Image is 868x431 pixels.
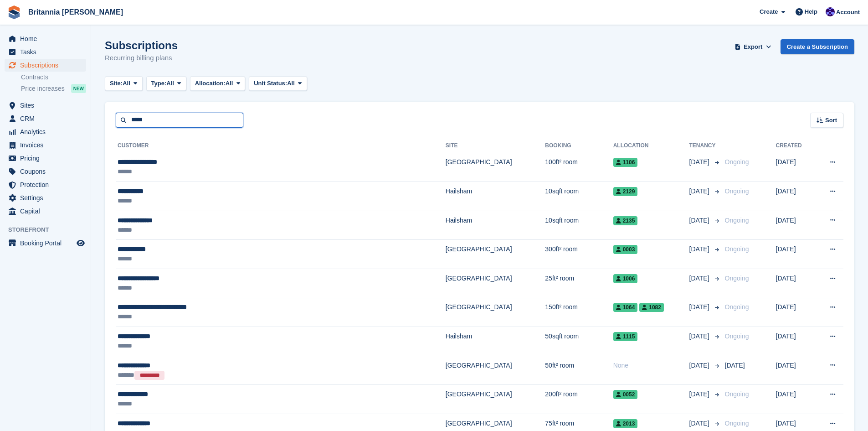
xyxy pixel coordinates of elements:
[21,73,86,82] a: Contracts
[123,79,130,88] span: All
[776,182,815,211] td: [DATE]
[20,237,75,249] span: Booking Portal
[689,419,711,428] span: [DATE]
[20,125,75,138] span: Analytics
[446,327,545,356] td: Hailsham
[689,157,711,167] span: [DATE]
[105,76,143,91] button: Site: All
[5,237,86,249] a: menu
[689,302,711,312] span: [DATE]
[613,274,638,283] span: 1006
[446,298,545,327] td: [GEOGRAPHIC_DATA]
[25,5,127,20] a: Britannia [PERSON_NAME]
[249,76,307,91] button: Unit Status: All
[725,332,749,340] span: Ongoing
[110,79,123,88] span: Site:
[166,79,174,88] span: All
[689,244,711,254] span: [DATE]
[689,389,711,399] span: [DATE]
[5,139,86,151] a: menu
[20,178,75,191] span: Protection
[254,79,287,88] span: Unit Status:
[689,187,711,196] span: [DATE]
[20,205,75,218] span: Capital
[226,79,233,88] span: All
[446,153,545,182] td: [GEOGRAPHIC_DATA]
[781,39,854,54] a: Create a Subscription
[545,327,613,356] td: 50sqft room
[190,76,246,91] button: Allocation: All
[725,275,749,282] span: Ongoing
[5,46,86,58] a: menu
[733,39,773,54] button: Export
[613,245,638,254] span: 0003
[689,216,711,225] span: [DATE]
[20,152,75,165] span: Pricing
[5,165,86,178] a: menu
[613,303,638,312] span: 1064
[725,158,749,166] span: Ongoing
[725,245,749,253] span: Ongoing
[545,211,613,240] td: 10sqft room
[689,139,721,153] th: Tenancy
[105,39,178,52] h1: Subscriptions
[725,390,749,398] span: Ongoing
[5,99,86,112] a: menu
[725,303,749,311] span: Ongoing
[776,327,815,356] td: [DATE]
[446,356,545,385] td: [GEOGRAPHIC_DATA]
[689,274,711,283] span: [DATE]
[613,139,689,153] th: Allocation
[613,390,638,399] span: 0052
[545,139,613,153] th: Booking
[545,385,613,414] td: 200ft² room
[75,238,86,249] a: Preview store
[446,240,545,269] td: [GEOGRAPHIC_DATA]
[545,298,613,327] td: 150ft² room
[545,269,613,298] td: 25ft² room
[545,240,613,269] td: 300ft² room
[8,225,91,234] span: Storefront
[613,158,638,167] span: 1106
[20,32,75,45] span: Home
[21,84,65,93] span: Price increases
[5,192,86,204] a: menu
[725,420,749,427] span: Ongoing
[613,332,638,341] span: 1115
[776,240,815,269] td: [DATE]
[446,269,545,298] td: [GEOGRAPHIC_DATA]
[20,192,75,204] span: Settings
[776,298,815,327] td: [DATE]
[20,139,75,151] span: Invoices
[5,125,86,138] a: menu
[21,83,86,93] a: Price increases NEW
[776,211,815,240] td: [DATE]
[760,7,778,16] span: Create
[20,112,75,125] span: CRM
[151,79,167,88] span: Type:
[689,332,711,341] span: [DATE]
[20,99,75,112] span: Sites
[446,182,545,211] td: Hailsham
[287,79,295,88] span: All
[20,46,75,58] span: Tasks
[20,165,75,178] span: Coupons
[805,7,817,16] span: Help
[5,205,86,218] a: menu
[613,361,689,370] div: None
[613,216,638,225] span: 2135
[776,356,815,385] td: [DATE]
[689,361,711,370] span: [DATE]
[545,182,613,211] td: 10sqft room
[776,385,815,414] td: [DATE]
[725,217,749,224] span: Ongoing
[545,356,613,385] td: 50ft² room
[20,59,75,72] span: Subscriptions
[446,139,545,153] th: Site
[776,153,815,182] td: [DATE]
[446,385,545,414] td: [GEOGRAPHIC_DATA]
[725,362,745,369] span: [DATE]
[5,59,86,72] a: menu
[5,32,86,45] a: menu
[825,116,837,125] span: Sort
